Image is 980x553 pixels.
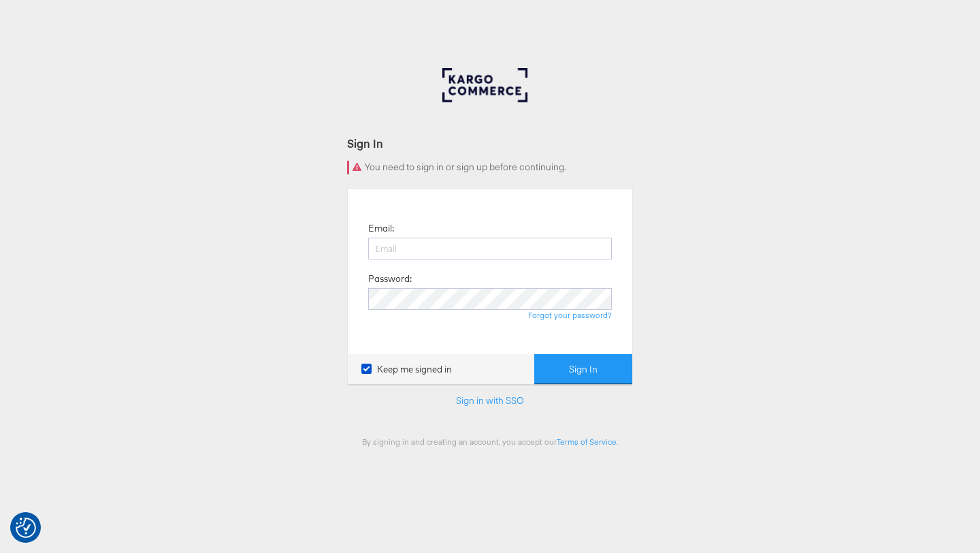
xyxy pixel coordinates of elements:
input: Email [368,238,612,259]
label: Keep me signed in [361,363,452,376]
label: Email: [368,222,394,235]
a: Forgot your password? [528,310,612,320]
div: You need to sign in or sign up before continuing. [347,161,633,174]
label: Password: [368,272,412,285]
button: Consent Preferences [16,518,36,538]
a: Sign in with SSO [456,394,524,407]
button: Sign In [534,354,632,385]
div: Sign In [347,136,633,151]
div: By signing in and creating an account, you accept our . [347,437,633,447]
a: Terms of Service [557,437,617,447]
img: Revisit consent button [16,518,36,538]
